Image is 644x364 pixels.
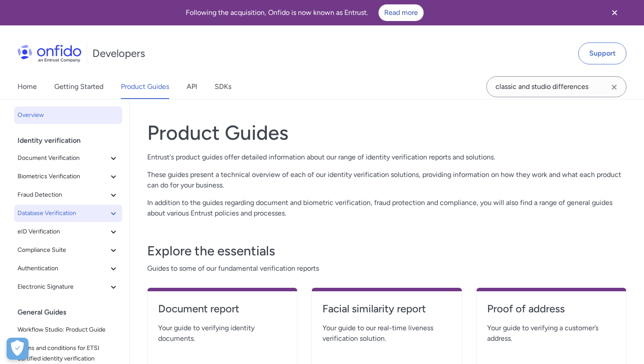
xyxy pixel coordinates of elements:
[158,302,287,323] a: Document report
[18,226,108,237] span: eID Verification
[14,168,122,185] button: Biometrics Verification
[18,153,108,163] span: Document Verification
[92,46,145,60] h1: Developers
[598,2,631,24] button: Close banner
[18,325,119,335] span: Workflow Studio: Product Guide
[322,302,451,316] h4: Facial similarity report
[578,42,626,64] a: Support
[487,323,616,344] span: Your guide to verifying a customer’s address.
[147,198,626,219] p: In addition to the guides regarding document and biometric verification, fraud protection and com...
[322,302,451,323] a: Facial similarity report
[187,74,197,99] a: API
[14,321,122,339] a: Workflow Studio: Product Guide
[14,260,122,277] button: Authentication
[322,323,451,344] span: Your guide to our real-time liveness verification solution.
[18,208,108,219] span: Database Verification
[487,302,616,323] a: Proof of address
[18,304,126,321] div: General Guides
[18,110,119,120] span: Overview
[147,242,626,260] h3: Explore the essentials
[609,7,620,18] svg: Close banner
[215,74,231,99] a: SDKs
[18,245,108,255] span: Compliance Suite
[14,149,122,167] button: Document Verification
[486,76,626,97] input: Onfido search input field
[18,282,108,292] span: Electronic Signature
[14,205,122,222] button: Database Verification
[7,338,28,360] div: Cookie Preferences
[147,263,626,274] span: Guides to some of our fundamental verification reports
[609,82,619,92] svg: Clear search field button
[18,132,126,149] div: Identity verification
[18,45,81,62] img: Onfido Logo
[54,74,103,99] a: Getting Started
[147,152,626,163] p: Entrust's product guides offer detailed information about our range of identity verification repo...
[14,278,122,296] button: Electronic Signature
[487,302,616,316] h4: Proof of address
[18,263,108,274] span: Authentication
[18,343,119,364] span: Terms and conditions for ETSI certified identity verification
[18,171,108,182] span: Biometrics Verification
[14,241,122,259] button: Compliance Suite
[158,323,287,344] span: Your guide to verifying identity documents.
[121,74,169,99] a: Product Guides
[147,170,626,191] p: These guides present a technical overview of each of our identity verification solutions, providi...
[147,120,626,145] h1: Product Guides
[158,302,287,316] h4: Document report
[14,186,122,204] button: Fraud Detection
[18,190,108,200] span: Fraud Detection
[7,338,28,360] button: Open Preferences
[14,223,122,240] button: eID Verification
[18,74,37,99] a: Home
[11,4,598,21] div: Following the acquisition, Onfido is now known as Entrust.
[14,106,122,124] a: Overview
[379,4,424,21] a: Read more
